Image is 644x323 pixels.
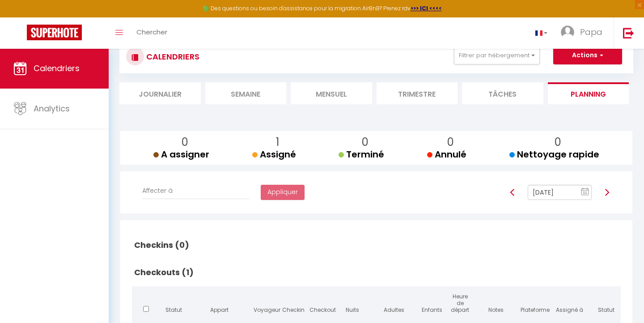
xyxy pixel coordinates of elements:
span: Nettoyage rapide [509,148,599,161]
text: 11 [583,191,587,195]
th: Plateforme [518,286,548,322]
button: Appliquer [261,185,305,200]
img: Super Booking [27,25,82,40]
th: Checkout [307,286,335,322]
th: Heure de départ [446,286,475,322]
p: 0 [434,136,466,149]
p: 0 [517,136,599,149]
button: Filtrer par hébergement [454,47,540,64]
th: Notes [474,286,518,322]
img: arrow-right3.svg [603,189,610,196]
img: ... [561,25,574,39]
span: A assigner [153,148,209,161]
p: 0 [346,136,384,149]
h2: Checkins (0) [132,231,621,259]
a: Chercher [130,17,174,49]
img: logout [623,27,634,38]
span: Annulé [427,148,466,161]
span: Calendriers [34,63,80,74]
p: 1 [259,136,296,149]
h3: CALENDRIERS [144,47,199,67]
a: >>> ICI <<<< [411,4,442,12]
li: Planning [548,82,629,104]
li: Tâches [462,82,543,104]
h2: Checkouts (1) [132,259,621,286]
li: Semaine [205,82,287,104]
li: Journalier [119,82,201,104]
span: Statut [165,306,182,314]
p: 0 [161,136,209,149]
th: Statut [592,286,621,322]
li: Mensuel [291,82,372,104]
span: Chercher [136,27,167,37]
th: Assigné à [547,286,591,322]
a: ... Papa [554,17,614,49]
span: Analytics [34,103,70,114]
th: Checkin [279,286,307,322]
span: Assigné [252,148,296,161]
th: Voyageur [251,286,279,322]
li: Trimestre [377,82,458,104]
th: Nuits [335,286,369,322]
button: Actions [553,47,622,64]
img: arrow-left3.svg [509,189,516,196]
span: Terminé [339,148,384,161]
th: Enfants [418,286,446,322]
th: Adultes [369,286,418,322]
input: Select Date [528,185,592,200]
span: Appart [210,306,229,314]
span: Papa [580,26,602,38]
